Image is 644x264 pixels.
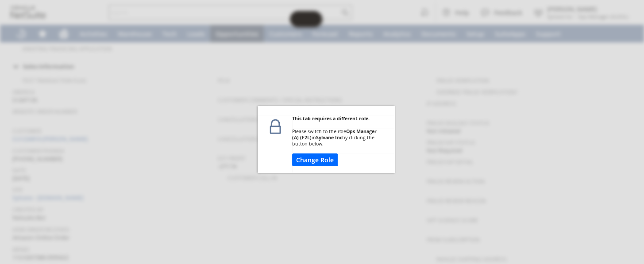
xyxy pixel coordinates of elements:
b: Sylvane Inc [316,134,342,141]
iframe: Click here to launch Oracle Guided Learning Help Panel [290,11,322,27]
b: This tab requires a different role. [292,115,370,122]
span: Oracle Guided Learning Widget. To move around, please hold and drag [306,11,322,27]
span: Please switch to the role in by clicking the button below. [292,128,377,147]
button: Change Role [292,153,338,166]
b: Ops Manager (A) (F2L) [292,128,377,141]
